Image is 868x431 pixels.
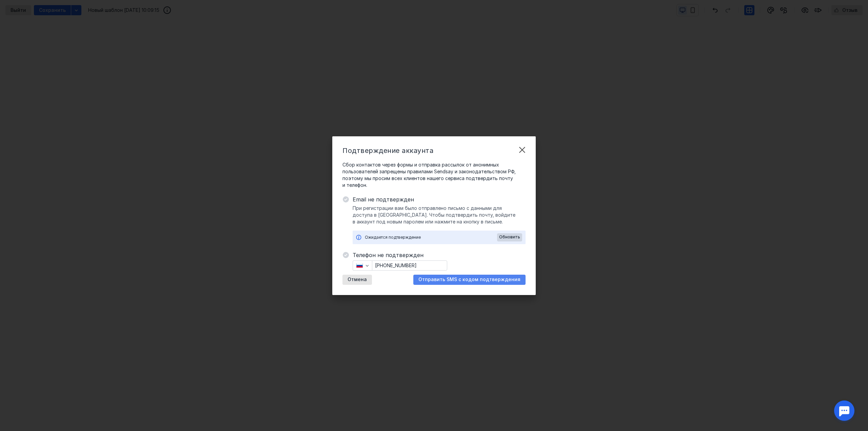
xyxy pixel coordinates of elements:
[353,251,526,259] span: Телефон не подтвержден
[413,275,526,285] button: Отправить SMS с кодом подтверждения
[348,277,367,282] span: Отмена
[365,234,497,241] div: Ожидается подтверждение
[418,277,520,282] span: Отправить SMS с кодом подтверждения
[342,275,372,285] button: Отмена
[497,233,522,241] button: Обновить
[342,161,526,189] span: Сбор контактов через формы и отправка рассылок от анонимных пользователей запрещены правилами Sen...
[353,195,526,203] span: Email не подтвержден
[499,235,520,239] span: Обновить
[353,205,526,225] span: При регистрации вам было отправлено письмо с данными для доступа в [GEOGRAPHIC_DATA]. Чтобы подтв...
[342,146,433,155] span: Подтверждение аккаунта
